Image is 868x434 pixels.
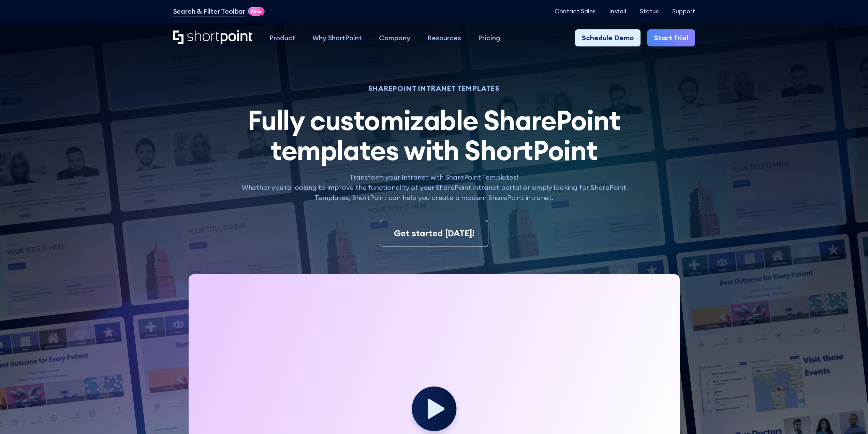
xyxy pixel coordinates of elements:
[834,401,868,434] iframe: Chat Widget
[370,29,419,46] a: Company
[640,8,659,15] a: Status
[380,220,488,247] a: Get started [DATE]!
[248,103,620,167] span: Fully customizable SharePoint templates with ShortPoint
[235,172,634,203] p: Transform your Intranet with SharePoint Templates! Whether you're looking to improve the function...
[470,29,509,46] a: Pricing
[427,33,461,43] div: Resources
[312,33,362,43] div: Why ShortPoint
[235,85,634,92] h1: SHAREPOINT INTRANET TEMPLATES
[609,8,626,15] a: Install
[304,29,370,46] a: Why ShortPoint
[478,33,500,43] div: Pricing
[379,33,410,43] div: Company
[672,8,695,15] a: Support
[419,29,470,46] a: Resources
[173,30,253,45] a: Home
[173,6,245,16] a: Search & Filter Toolbar
[261,29,304,46] a: Product
[269,33,295,43] div: Product
[394,227,474,240] div: Get started [DATE]!
[575,29,641,46] a: Schedule Demo
[555,8,595,15] a: Contact Sales
[647,29,695,46] a: Start Trial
